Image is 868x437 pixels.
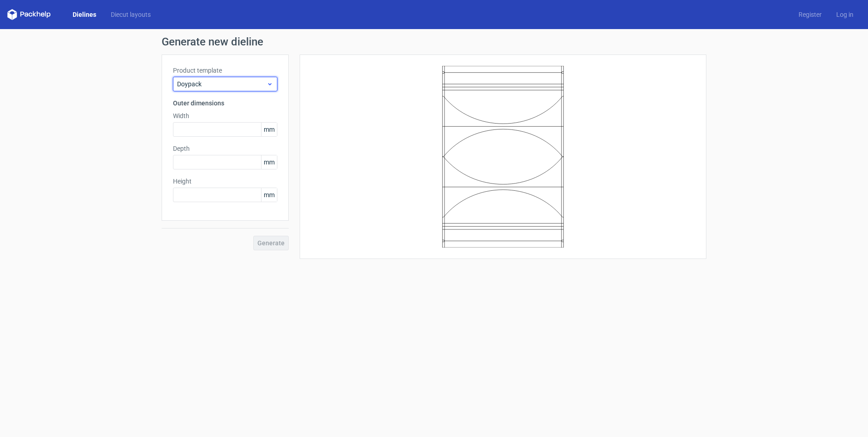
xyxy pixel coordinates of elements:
[829,10,861,19] a: Log in
[65,10,104,19] a: Dielines
[173,99,277,108] h3: Outer dimensions
[261,188,277,202] span: mm
[104,10,158,19] a: Diecut layouts
[173,111,277,120] label: Width
[173,66,277,75] label: Product template
[173,144,277,153] label: Depth
[177,79,266,89] span: Doypack
[261,155,277,169] span: mm
[791,10,829,19] a: Register
[261,123,277,136] span: mm
[162,36,706,47] h1: Generate new dieline
[173,177,277,186] label: Height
